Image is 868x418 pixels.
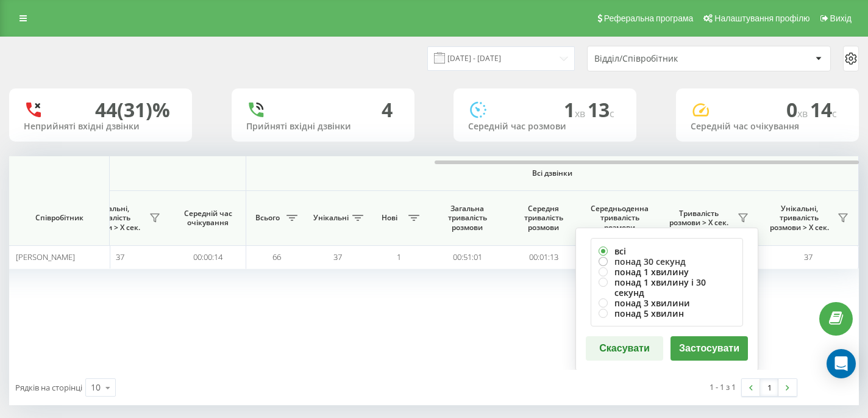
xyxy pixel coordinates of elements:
span: Нові [374,213,405,223]
button: Скасувати [586,336,663,361]
span: c [832,107,837,120]
td: 00:00:14 [170,245,246,269]
span: 37 [116,251,124,262]
span: хв [797,107,810,120]
span: Унікальні [313,213,349,223]
span: Унікальні, тривалість розмови > Х сек. [76,204,146,232]
span: 1 [564,96,588,123]
div: Середній час очікування [691,121,844,132]
span: Середньоденна тривалість розмови [591,204,649,232]
label: понад 3 хвилини [599,298,735,308]
div: Open Intercom Messenger [827,349,856,378]
span: хв [575,107,588,120]
span: Рядків на сторінці [15,382,82,393]
span: [PERSON_NAME] [16,251,75,262]
a: 1 [760,379,778,396]
span: 13 [588,96,614,123]
span: 0 [786,96,810,123]
div: 10 [91,381,101,394]
span: Співробітник [20,213,99,223]
label: понад 30 секунд [599,256,735,267]
label: понад 1 хвилину [599,267,735,277]
div: 4 [382,98,393,121]
td: 00:51:01 [429,245,505,269]
label: понад 5 хвилин [599,308,735,319]
button: Застосувати [671,336,748,361]
div: Відділ/Співробітник [594,54,740,64]
span: Реферальна програма [604,13,694,23]
div: Середній час розмови [468,121,622,132]
span: Всього [252,213,283,223]
span: Унікальні, тривалість розмови > Х сек. [764,204,834,232]
div: Неприйняті вхідні дзвінки [24,121,177,132]
span: 1 [397,251,401,262]
span: 37 [333,251,342,262]
span: Вихід [830,13,852,23]
span: Тривалість розмови > Х сек. [664,209,734,228]
span: c [610,107,614,120]
label: понад 1 хвилину і 30 секунд [599,277,735,298]
span: 66 [272,251,281,262]
span: Загальна тривалість розмови [438,204,496,232]
div: Прийняті вхідні дзвінки [246,121,400,132]
span: Всі дзвінки [282,168,822,178]
td: 00:01:13 [505,245,582,269]
span: 37 [804,251,813,262]
span: Середній час очікування [179,209,237,228]
div: 44 (31)% [95,98,170,121]
span: Середня тривалість розмови [514,204,572,232]
span: 14 [810,96,837,123]
label: всі [599,246,735,256]
span: Налаштування профілю [714,13,809,23]
div: 1 - 1 з 1 [710,381,736,393]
